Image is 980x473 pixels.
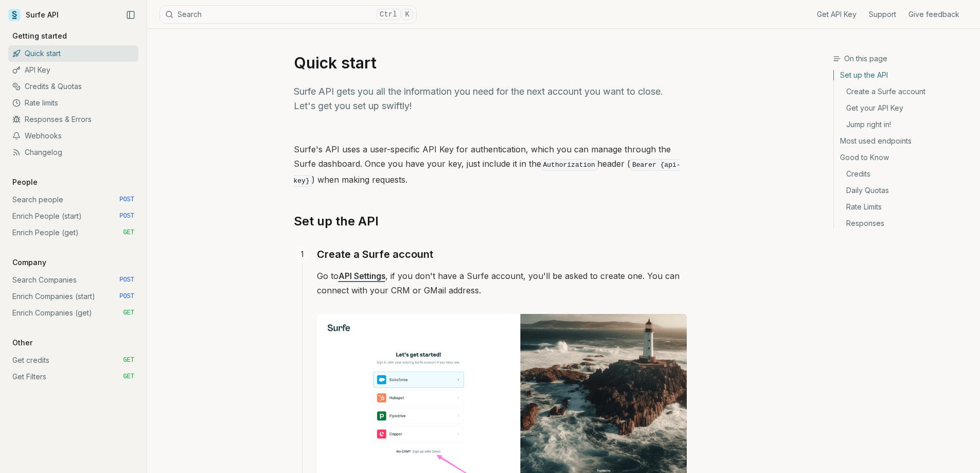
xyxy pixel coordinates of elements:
a: Get credits GET [8,352,138,369]
span: POST [119,212,134,220]
span: POST [119,276,134,284]
a: Get your API Key [834,100,972,116]
a: Support [869,9,896,20]
a: Get Filters GET [8,369,138,385]
span: GET [123,309,134,317]
a: Credits & Quotas [8,78,138,95]
p: Getting started [8,31,71,41]
a: Create a Surfe account [317,246,433,262]
p: Company [8,257,50,268]
a: Give feedback [908,9,959,20]
a: Set up the API [834,70,972,83]
a: Changelog [8,144,138,161]
span: GET [123,356,134,364]
span: GET [123,229,134,237]
a: Get API Key [817,9,857,20]
a: Responses [834,215,972,229]
a: Set up the API [294,213,379,230]
p: Go to , if you don't have a Surfe account, you'll be asked to create one. You can connect with yo... [317,269,687,297]
a: Rate Limits [834,199,972,215]
a: Surfe API [8,7,59,23]
a: API Settings [338,271,385,281]
kbd: Ctrl [376,9,401,20]
a: Search people POST [8,191,138,208]
a: Webhooks [8,128,138,144]
a: Most used endpoints [834,133,972,149]
a: Responses & Errors [8,111,138,128]
kbd: K [402,9,413,20]
a: Jump right in! [834,116,972,133]
a: Enrich People (start) POST [8,208,138,224]
span: POST [119,196,134,204]
a: Quick start [8,45,138,62]
p: People [8,177,42,187]
a: Daily Quotas [834,182,972,199]
a: Rate limits [8,95,138,111]
a: API Key [8,62,138,78]
h3: On this page [833,54,972,64]
span: POST [119,292,134,301]
a: Search Companies POST [8,272,138,288]
p: Surfe API gets you all the information you need for the next account you want to close. Let's get... [294,84,687,113]
a: Credits [834,166,972,182]
a: Create a Surfe account [834,83,972,100]
a: Enrich People (get) GET [8,224,138,241]
p: Surfe's API uses a user-specific API Key for authentication, which you can manage through the Sur... [294,142,687,188]
h1: Quick start [294,54,687,72]
button: SearchCtrlK [159,5,417,24]
a: Enrich Companies (start) POST [8,288,138,305]
code: Authorization [541,159,597,171]
span: GET [123,373,134,381]
a: Good to Know [834,149,972,166]
a: Enrich Companies (get) GET [8,305,138,321]
button: Collapse Sidebar [123,7,138,23]
p: Other [8,338,37,348]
